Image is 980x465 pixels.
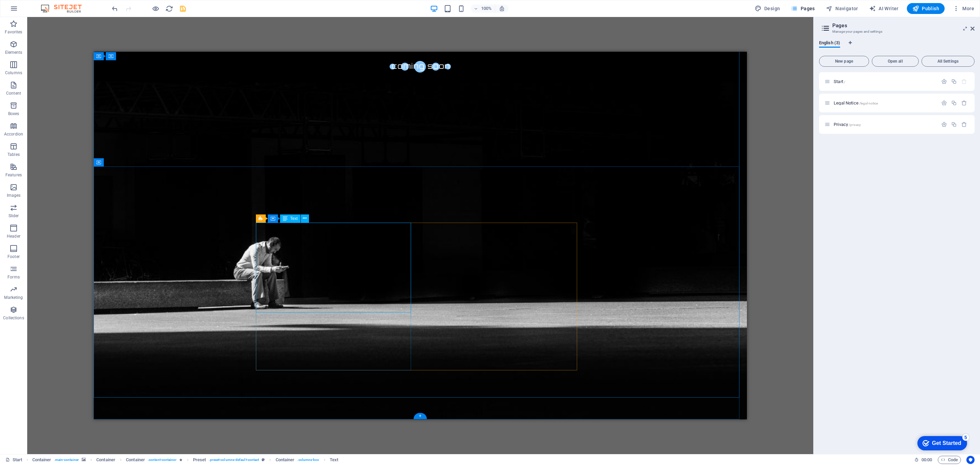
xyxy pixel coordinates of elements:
div: Settings [941,100,947,106]
span: All Settings [925,59,971,63]
button: Navigator [823,3,861,14]
button: New page [819,56,869,67]
div: Settings [941,79,947,84]
span: Click to select. Double-click to edit [96,456,115,464]
button: All Settings [921,56,975,67]
nav: breadcrumb [32,456,338,464]
span: . preset-columns-default-contact [209,456,259,464]
div: + [413,413,427,419]
span: Click to select. Double-click to edit [330,456,338,464]
span: Design [755,5,780,12]
i: This element is a customizable preset [262,458,265,462]
i: On resize automatically adjust zoom level to fit chosen device. [499,5,505,12]
p: Footer [7,254,20,259]
p: Columns [5,70,22,76]
button: Publish [907,3,945,14]
button: undo [111,4,119,13]
span: English (3) [819,39,840,48]
span: Click to open page [834,122,861,127]
button: save [179,4,187,13]
span: More [953,5,974,12]
p: Slider [9,213,19,219]
p: Collections [3,315,24,321]
img: Editor Logo [39,4,90,13]
button: Code [938,456,961,464]
i: Reload page [165,5,173,13]
i: Element contains an animation [179,458,182,462]
span: Click to select. Double-click to edit [276,456,295,464]
div: Design (Ctrl+Alt+Y) [752,3,783,14]
p: Favorites [5,29,22,35]
p: Boxes [8,111,19,116]
div: Duplicate [951,122,957,127]
div: 5 [50,1,57,8]
a: Click to cancel selection. Double-click to open Pages [5,456,22,464]
span: /legal-notice [859,101,878,105]
p: Marketing [4,295,23,300]
p: Elements [5,50,22,55]
span: Pages [791,5,815,12]
div: Duplicate [951,100,957,106]
p: Content [6,91,21,96]
p: Forms [7,274,20,280]
p: Images [7,193,21,198]
p: Accordion [4,131,23,137]
button: Pages [788,3,817,14]
div: Language Tabs [819,40,975,53]
h6: 100% [481,4,492,13]
div: Remove [961,122,967,127]
span: . content-container [148,456,177,464]
span: Text [290,217,298,221]
div: Settings [941,122,947,127]
span: AI Writer [869,5,899,12]
span: Click to open page [834,79,845,84]
span: . main-container [54,456,79,464]
span: . columns-box [297,456,319,464]
button: Click here to leave preview mode and continue editing [151,4,160,13]
div: Duplicate [951,79,957,84]
h6: Session time [914,456,932,464]
span: Click to select. Double-click to edit [193,456,206,464]
button: Usercentrics [966,456,975,464]
span: Click to open page [834,100,878,106]
span: /privacy [849,123,861,127]
span: Click to select. Double-click to edit [126,456,145,464]
span: Click to select. Double-click to edit [32,456,51,464]
i: Save (Ctrl+S) [179,5,187,13]
h3: Manage your pages and settings [832,29,961,35]
span: 00 00 [921,456,932,464]
div: Get Started 5 items remaining, 0% complete [5,3,55,18]
div: Remove [961,100,967,106]
span: Navigator [826,5,858,12]
button: AI Writer [866,3,901,14]
span: : [926,457,927,462]
span: Publish [912,5,939,12]
div: The startpage cannot be deleted [961,79,967,84]
p: Header [7,234,20,239]
div: Get Started [20,7,49,14]
i: Undo: Change text (Ctrl+Z) [111,5,119,13]
button: Design [752,3,783,14]
span: New page [822,59,866,63]
h2: Pages [832,22,975,29]
button: More [950,3,977,14]
button: Open all [872,56,919,67]
span: Code [941,456,958,464]
button: 100% [471,4,495,13]
i: This element contains a background [82,458,86,462]
span: Open all [875,59,916,63]
div: Privacy/privacy [832,122,938,127]
p: Features [5,172,22,178]
p: Tables [7,152,20,157]
span: / [844,80,845,84]
div: Legal Notice/legal-notice [832,101,938,105]
div: Start/ [832,79,938,84]
button: reload [165,4,173,13]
